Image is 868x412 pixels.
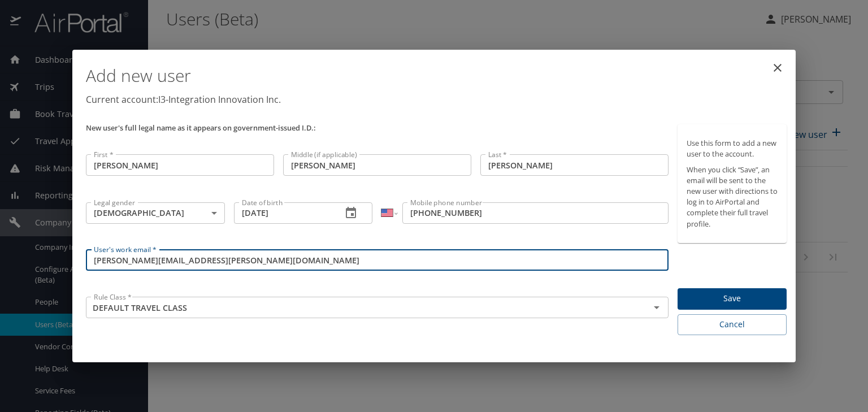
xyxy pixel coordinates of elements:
[86,59,787,93] h1: Add new user
[687,318,778,332] span: Cancel
[687,164,778,229] p: When you click “Save”, an email will be sent to the new user with directions to log in to AirPort...
[86,202,225,224] div: [DEMOGRAPHIC_DATA]
[687,292,778,306] span: Save
[678,288,787,310] button: Save
[86,93,787,106] p: Current account: I3-Integration Innovation Inc.
[687,138,778,159] p: Use this form to add a new user to the account.
[649,300,665,315] button: Open
[234,202,333,224] input: MM/DD/YYYY
[86,124,669,132] p: New user's full legal name as it appears on government-issued I.D.:
[764,54,791,81] button: close
[678,314,787,335] button: Cancel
